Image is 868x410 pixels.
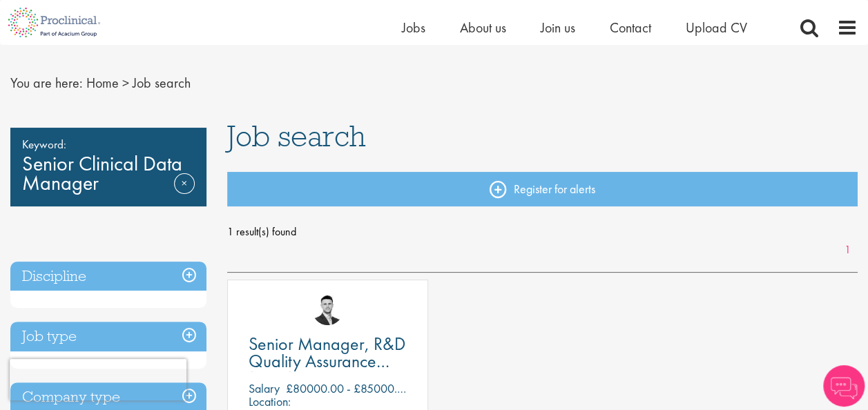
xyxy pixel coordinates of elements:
[86,74,119,92] a: breadcrumb link
[227,172,858,206] a: Register for alerts
[249,380,280,396] span: Salary
[10,359,186,400] iframe: reCAPTCHA
[10,128,206,206] div: Senior Clinical Data Manager
[10,262,206,291] h3: Discipline
[249,393,291,409] span: Location:
[249,335,407,370] a: Senior Manager, R&D Quality Assurance (GCP)
[312,294,343,325] img: Joshua Godden
[610,19,651,37] a: Contact
[286,380,463,396] p: £80000.00 - £85000.00 per annum
[174,173,195,213] a: Remove
[133,74,191,92] span: Job search
[249,332,405,390] span: Senior Manager, R&D Quality Assurance (GCP)
[686,19,747,37] a: Upload CV
[402,19,425,37] a: Jobs
[122,74,129,92] span: >
[227,222,858,242] span: 1 result(s) found
[541,19,575,37] a: Join us
[10,74,83,92] span: You are here:
[10,322,206,351] h3: Job type
[22,135,195,154] span: Keyword:
[823,365,865,407] img: Chatbot
[838,242,858,258] a: 1
[460,19,506,37] a: About us
[227,117,366,155] span: Job search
